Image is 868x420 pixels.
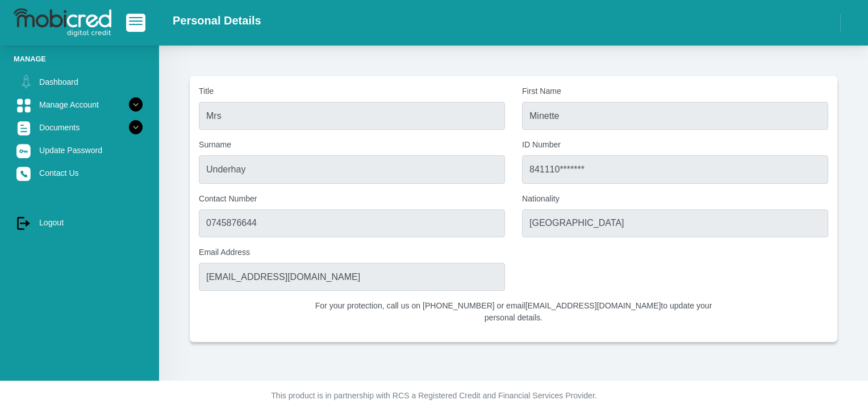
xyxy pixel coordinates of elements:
img: logo-mobicred.svg [14,9,111,37]
input: First Name [522,102,828,130]
input: Contact Number [199,209,505,237]
label: Title [199,85,505,97]
li: Manage [14,53,145,64]
p: This product is in partnership with RCS a Registered Credit and Financial Services Provider. [119,390,749,402]
label: Surname [199,139,505,151]
a: Contact Us [14,162,145,184]
a: Update Password [14,139,145,161]
input: Nationality [522,209,828,237]
input: Email Address [199,263,505,291]
label: Contact Number [199,193,505,205]
label: ID Number [522,139,828,151]
a: Manage Account [14,94,145,116]
input: Title [199,102,505,130]
h2: Personal Details [173,14,261,27]
label: Nationality [522,193,828,205]
label: First Name [522,85,828,97]
a: Documents [14,117,145,138]
label: Email Address [199,246,505,258]
a: Logout [14,212,145,233]
a: Dashboard [14,71,145,93]
input: ID Number [522,155,828,183]
input: Surname [199,155,505,183]
p: For your protection, call us on [PHONE_NUMBER] or email [EMAIL_ADDRESS][DOMAIN_NAME] to update yo... [307,300,721,324]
